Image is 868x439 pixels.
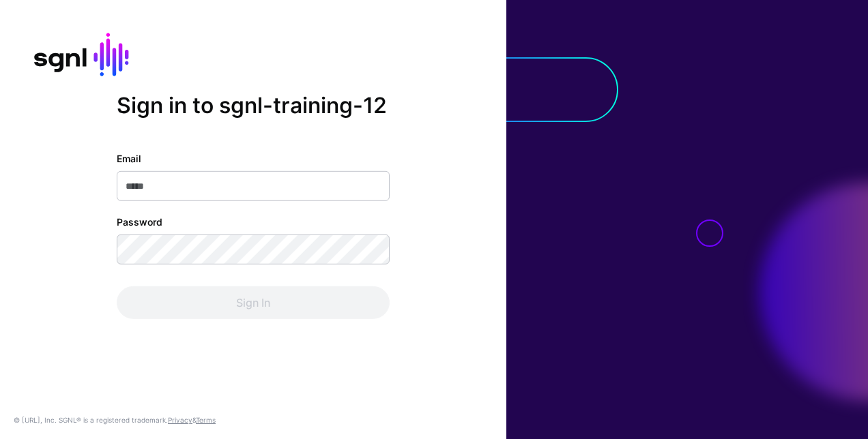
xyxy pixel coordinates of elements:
[168,416,192,424] a: Privacy
[196,416,216,424] a: Terms
[14,414,216,425] div: © [URL], Inc. SGNL® is a registered trademark. &
[117,151,141,166] label: Email
[117,215,162,229] label: Password
[117,93,390,119] h2: Sign in to sgnl-training-12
